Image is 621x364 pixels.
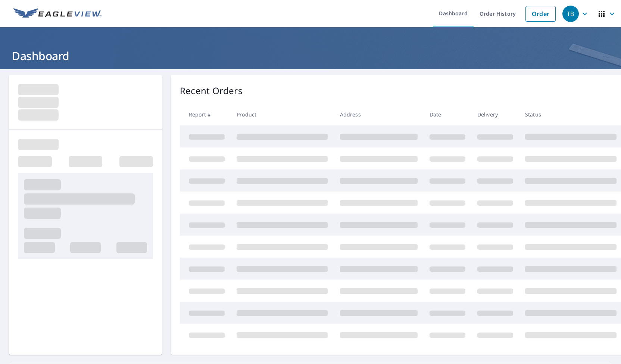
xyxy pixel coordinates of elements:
th: Address [334,103,424,125]
th: Product [231,103,334,125]
p: Recent Orders [180,84,243,97]
h1: Dashboard [9,48,612,63]
th: Report # [180,103,231,125]
th: Date [424,103,471,125]
img: EV Logo [13,8,102,19]
th: Delivery [471,103,519,125]
div: TB [562,6,579,22]
a: Order [525,6,556,22]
